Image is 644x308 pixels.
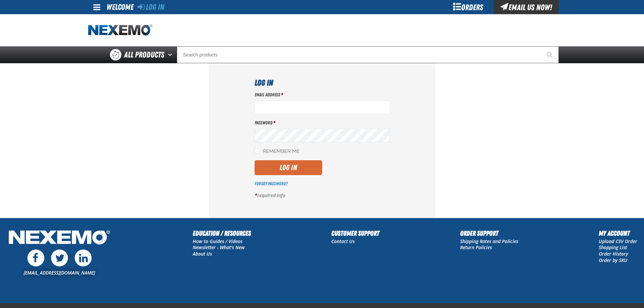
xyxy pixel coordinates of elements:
[460,238,518,244] a: Shipping Rates and Policies
[599,238,637,244] a: Upload CSV Order
[599,257,627,263] a: Order by SKU
[193,228,251,238] h2: Education / Resources
[255,148,260,154] input: Remember Me
[124,49,164,61] span: All Products
[7,228,112,248] img: Nexemo Logo
[88,24,152,36] img: Nexemo logo
[460,244,492,251] a: Return Policies
[331,228,379,238] h2: Customer Support
[255,192,390,199] p: required info
[542,46,559,63] button: Start Searching
[138,2,164,12] a: Log In
[193,244,245,251] a: Newsletter - What's New
[255,160,322,175] button: Log In
[193,238,242,244] a: How to Guides / Videos
[24,269,95,276] a: [EMAIL_ADDRESS][DOMAIN_NAME]
[255,92,390,98] label: Email Address
[599,244,627,251] a: Shopping List
[88,24,152,36] a: Home
[166,46,177,63] button: Open All Products pages
[460,228,518,238] h2: Order Support
[255,181,288,186] a: Forgot Password?
[255,148,300,155] label: Remember Me
[599,251,628,257] a: Order History
[177,46,559,63] input: Search
[193,251,212,257] a: About Us
[331,238,355,244] a: Contact Us
[255,120,390,126] label: Password
[599,228,637,238] h2: My Account
[255,77,390,89] h1: Log In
